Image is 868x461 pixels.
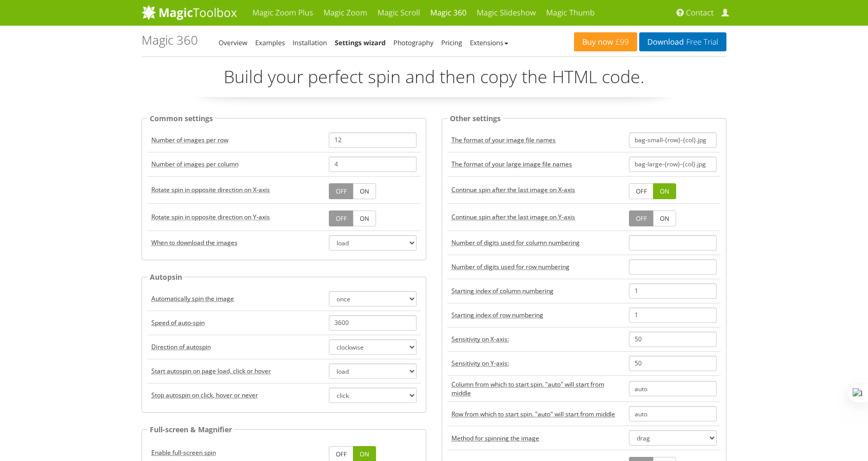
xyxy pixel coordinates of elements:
acronym: filename [451,136,556,144]
acronym: reverse-row [151,213,270,221]
a: OFF [629,183,654,199]
a: Photography [393,38,433,47]
acronym: loop-column [451,185,575,194]
acronym: large-filename [451,160,572,168]
a: Pricing [441,38,462,47]
acronym: start-row [451,410,615,418]
acronym: autospin-direction [151,342,211,351]
acronym: reverse-column [151,185,270,194]
a: ON [353,183,376,199]
span: Contact [686,8,714,18]
h1: Magic 360 [142,33,198,47]
acronym: spin [451,434,539,443]
a: Settings wizard [335,38,386,47]
legend: Common settings [147,112,215,124]
acronym: row-increment [451,311,543,319]
acronym: row-increment [451,262,569,271]
acronym: speed [451,359,509,368]
span: Free Trial [684,38,718,46]
acronym: speed [451,335,509,343]
span: £99 [613,38,629,46]
a: Buy now£99 [574,32,637,51]
a: OFF [629,210,654,226]
acronym: start-column [451,380,621,397]
a: ON [653,183,676,199]
img: MagicToolbox.com - Image tools for your website [142,5,237,20]
a: ON [653,210,676,226]
a: OFF [329,183,353,199]
a: OFF [329,210,353,226]
legend: Other settings [447,112,503,124]
legend: Autopsin [147,271,185,283]
a: DownloadFree Trial [639,32,726,51]
acronym: autospin-stop [151,391,258,399]
p: Build your perfect spin and then copy the HTML code. [142,65,726,97]
acronym: loop-row [451,213,575,221]
acronym: autospin-start [151,367,271,375]
acronym: rows [151,160,239,168]
acronym: autospin [151,294,234,303]
a: ON [353,210,376,226]
acronym: autospin-speed [151,318,205,327]
acronym: fullscreen [151,448,216,457]
a: Installation [292,38,327,47]
a: Extensions [470,38,508,47]
acronym: initialize-on [151,238,238,247]
a: Overview [219,38,247,47]
a: Examples [255,38,285,47]
acronym: columns [151,136,228,144]
acronym: column-increment [451,286,554,295]
legend: Full-screen & Magnifier [147,424,234,435]
acronym: column-increment [451,238,580,247]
